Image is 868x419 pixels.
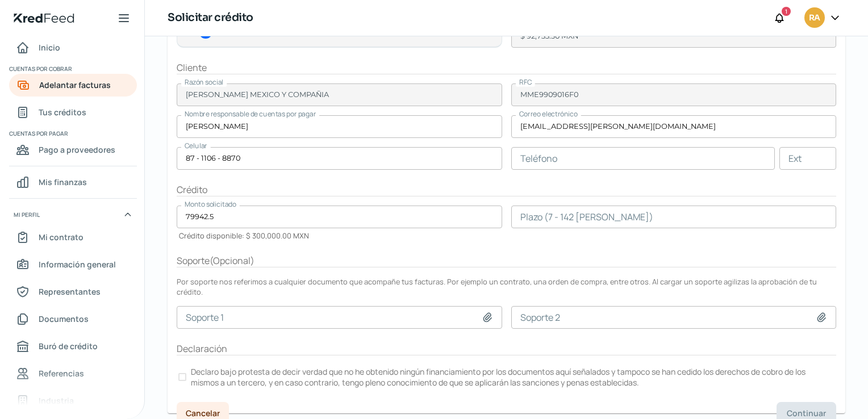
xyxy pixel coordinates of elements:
span: Tus créditos [39,105,86,119]
h1: Solicitar crédito [168,10,253,26]
a: Pago a proveedores [9,139,137,161]
a: Tus créditos [9,101,137,124]
span: RFC [519,77,532,87]
span: Industria [39,393,74,408]
a: Industria [9,389,137,412]
div: Crédito [177,183,836,196]
span: Referencias [39,366,84,380]
a: Información general [9,253,137,276]
div: Declaración [177,342,836,355]
span: Razón social [185,77,223,87]
div: Crédito disponible: $ 300,000.00 MXN [177,228,309,241]
span: Información general [39,257,116,271]
span: Representantes [39,284,101,299]
a: Referencias [9,362,137,385]
span: Correo electrónico [519,109,578,119]
span: Nombre responsable de cuentas por pagar [185,109,316,119]
span: Buró de crédito [39,339,98,353]
span: Cuentas por pagar [9,128,135,139]
a: Representantes [9,280,137,303]
span: Pago a proveedores [39,143,115,157]
span: Documentos [39,312,89,326]
span: Mi contrato [39,230,84,244]
span: Adelantar facturas [39,78,111,92]
a: Buró de crédito [9,335,137,358]
span: Continuar [787,409,826,417]
span: Monto solicitado [185,199,236,209]
a: Inicio [9,36,137,59]
div: Por soporte nos referimos a cualquier documento que acompañe tus facturas. Por ejemplo un contrat... [177,276,836,297]
span: ( Opcional ) [210,254,254,267]
div: Cliente [177,61,836,74]
span: Inicio [39,40,60,55]
span: 1 [785,6,787,16]
span: Mi perfil [14,209,40,220]
span: Cuentas por cobrar [9,64,135,74]
a: Documentos [9,308,137,330]
a: Mis finanzas [9,171,137,194]
span: Cancelar [186,409,220,417]
span: Mis finanzas [39,175,87,189]
a: Adelantar facturas [9,74,137,97]
span: Celular [185,141,207,150]
p: Declaro bajo protesta de decir verdad que no he obtenido ningún financiamiento por los documentos... [191,366,834,388]
div: Soporte [177,254,836,267]
a: Mi contrato [9,226,137,249]
span: RA [809,11,820,25]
